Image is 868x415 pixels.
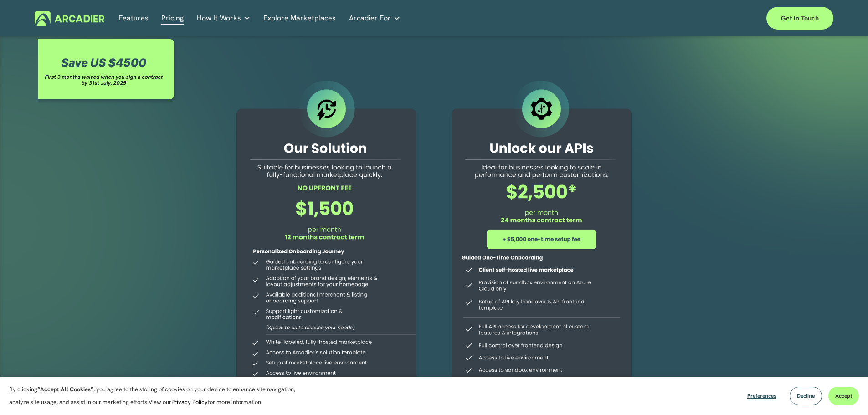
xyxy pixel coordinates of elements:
span: Arcadier For [349,12,391,25]
span: Preferences [747,392,776,400]
a: Explore Marketplaces [263,11,336,26]
a: Privacy Policy [171,398,208,406]
a: Features [118,11,149,26]
button: Preferences [740,387,783,405]
button: Accept [828,387,859,405]
a: Get in touch [766,7,833,30]
span: Accept [835,392,852,400]
span: Decline [797,392,815,400]
button: Decline [790,387,822,405]
strong: “Accept All Cookies” [37,385,93,393]
a: folder dropdown [349,11,401,26]
p: By clicking , you agree to the storing of cookies on your device to enhance site navigation, anal... [9,383,305,409]
a: folder dropdown [197,11,251,26]
span: How It Works [197,12,241,25]
img: Arcadier [35,11,104,26]
a: Pricing [161,11,184,26]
